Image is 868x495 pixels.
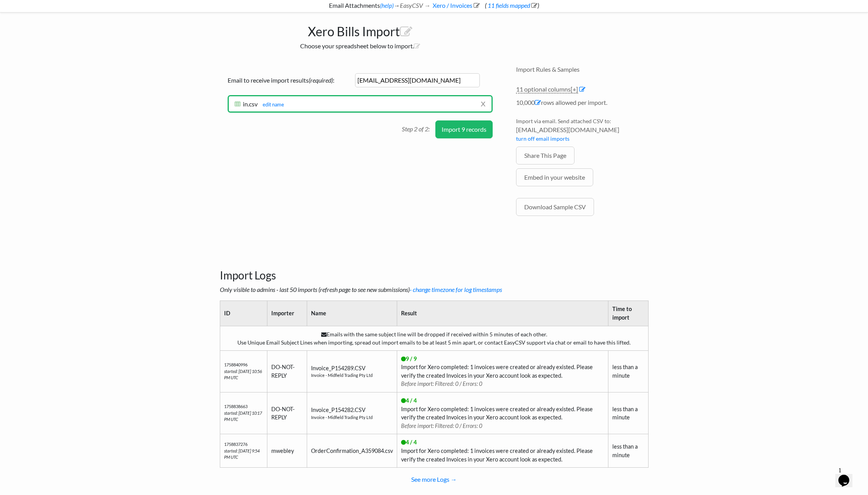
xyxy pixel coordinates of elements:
td: mwebley [267,434,307,468]
span: 4 / 4 [401,397,417,404]
i: EasyCSV → [400,2,430,9]
td: less than a minute [608,350,648,392]
a: Download Sample CSV [516,198,594,216]
input: example@gmail.com [355,73,480,87]
span: ( ) [485,2,539,9]
th: Time to import [608,301,648,326]
td: Import for Xero completed: 1 invoices were created or already existed. Please verify the created ... [397,350,608,392]
li: Import via email. Send attached CSV to: [516,117,649,147]
span: Invoice - Midfield Trading Pty Ltd [311,372,393,379]
a: edit name [259,101,284,108]
span: [+] [571,85,578,93]
span: 4 / 4 [401,439,417,445]
h2: Choose your spreadsheet below to import. [220,42,500,49]
p: Step 2 of 2: [402,120,435,134]
a: See more Logs → [220,472,649,487]
td: less than a minute [608,392,648,434]
td: OrderConfirmation_A359084.csv [307,434,397,468]
td: Invoice_P154282.CSV [307,392,397,434]
a: turn off email imports [516,135,569,142]
h1: Xero Bills Import [220,20,500,39]
h4: Import Rules & Samples [516,65,649,73]
i: started: [DATE] 9:54 PM UTC [224,448,260,460]
a: Xero / Invoices [431,2,480,9]
span: [EMAIL_ADDRESS][DOMAIN_NAME] [516,125,649,134]
i: started: [DATE] 10:56 PM UTC [224,369,262,380]
td: Import for Xero completed: 1 invoices were created or already existed. Please verify the created ... [397,434,608,468]
label: Email to receive import results : [228,76,352,85]
a: 11 optional columns[+] [516,85,578,94]
th: Name [307,301,397,326]
span: Invoice - Midfield Trading Pty Ltd [311,414,393,421]
th: Result [397,301,608,326]
td: less than a minute [608,434,648,468]
th: ID [220,301,267,326]
button: Import 9 records [435,120,493,138]
a: Share This Page [516,147,575,164]
a: x [481,96,486,111]
th: Importer [267,301,307,326]
h3: Import Logs [220,249,649,282]
i: started: [DATE] 10:17 PM UTC [224,410,262,422]
td: DO-NOT-REPLY [267,392,307,434]
iframe: chat widget [835,464,860,487]
td: 1758840996 [220,350,267,392]
span: in.csv [243,100,258,108]
span: Before import: Filtered: 0 / Errors: 0 [401,380,482,387]
i: (required) [309,76,333,84]
i: Only visible to admins - last 50 imports (refresh page to see new submissions) [220,286,502,293]
span: Before import: Filtered: 0 / Errors: 0 [401,423,482,429]
td: 1758838663 [220,392,267,434]
td: Emails with the same subject line will be dropped if received within 5 minutes of each other. Use... [220,326,648,350]
td: Invoice_P154289.CSV [307,350,397,392]
a: Embed in your website [516,168,593,186]
a: - change timezone for log timestamps [410,286,502,293]
td: DO-NOT-REPLY [267,350,307,392]
a: (help) [380,2,394,9]
td: 1758837276 [220,434,267,468]
li: 10,000 rows allowed per import. [516,98,649,111]
td: Import for Xero completed: 1 invoices were created or already existed. Please verify the created ... [397,392,608,434]
span: 9 / 9 [401,355,417,362]
a: 11 fields mapped [486,2,537,9]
